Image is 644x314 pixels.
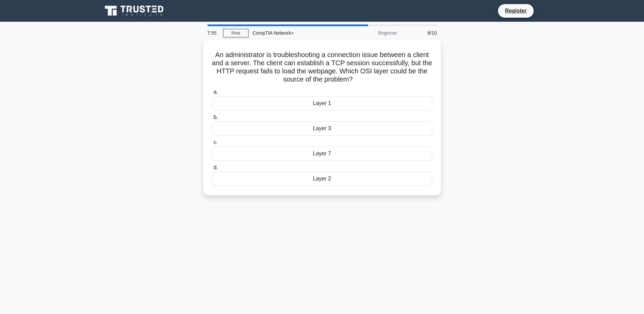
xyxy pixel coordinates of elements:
[212,146,432,161] div: Layer 7
[214,89,218,95] span: a.
[211,51,433,84] h5: An administrator is troubleshooting a connection issue between a client and a server. The client ...
[401,26,441,40] div: 8/10
[249,26,342,40] div: CompTIA Network+
[501,6,531,15] a: Register
[342,26,401,40] div: Beginner
[212,121,432,136] div: Layer 3
[203,26,223,40] div: 7:55
[214,164,218,170] span: d.
[223,29,249,37] a: Stop
[212,96,432,110] div: Layer 1
[212,172,432,186] div: Layer 2
[214,114,218,120] span: b.
[214,139,218,145] span: c.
